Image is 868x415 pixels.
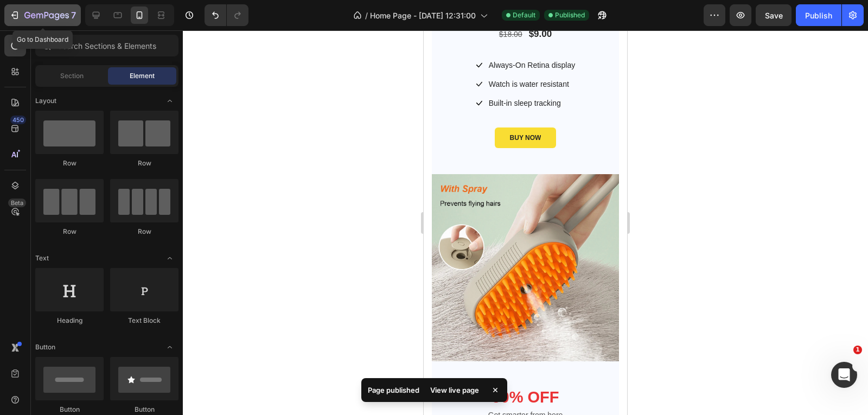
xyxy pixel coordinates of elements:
span: / [365,10,368,21]
p: Page published [368,385,419,395]
iframe: Design area [424,30,627,415]
span: Published [555,10,585,20]
span: Save [765,11,783,20]
p: Always-On Retina display [65,29,152,41]
p: Watch is water resistant [65,48,152,60]
pre: 50% off [68,357,135,378]
p: Built-in sleep tracking [65,67,152,79]
div: Row [35,227,104,237]
a: Pet Steam Brush [8,144,195,331]
span: Toggle open [161,339,178,356]
button: Publish [796,4,841,26]
span: Layout [35,96,56,106]
span: Toggle open [161,92,178,110]
span: Default [513,10,535,20]
div: Publish [805,10,832,21]
div: View live page [424,382,486,398]
p: Get smarter from here [9,379,194,391]
div: BUY NOW [86,103,118,112]
button: 7 [4,4,81,26]
div: Undo/Redo [205,4,248,26]
div: 450 [10,116,26,124]
div: Button [110,405,178,414]
div: Beta [8,199,26,207]
span: Home Page - [DATE] 12:31:00 [370,10,476,21]
span: Button [35,342,55,352]
div: Text Block [110,316,178,325]
div: Row [110,227,178,237]
iframe: Intercom live chat [831,362,857,388]
span: Element [130,71,155,81]
div: Button [35,405,104,414]
div: Heading [35,316,104,325]
div: Row [110,158,178,168]
span: Text [35,253,49,263]
button: Save [756,4,792,26]
span: 1 [853,346,862,354]
button: BUY NOW [71,97,133,118]
span: Section [60,71,84,81]
p: 7 [71,9,76,22]
input: Search Sections & Elements [35,35,178,56]
div: Row [35,158,104,168]
span: Toggle open [161,250,178,267]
